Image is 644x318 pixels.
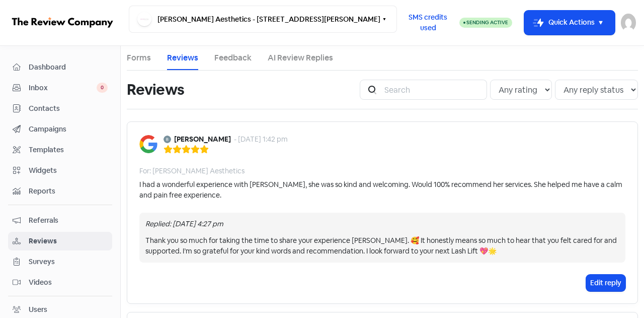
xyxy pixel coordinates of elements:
a: Forms [127,52,151,64]
span: Sending Active [466,19,508,26]
img: Image [139,135,157,153]
a: Templates [8,141,112,159]
b: [PERSON_NAME] [174,134,231,145]
a: Reviews [167,52,198,64]
span: Surveys [29,257,108,267]
img: Avatar [164,136,171,143]
span: Widgets [29,165,108,176]
a: Contacts [8,99,112,118]
button: Quick Actions [524,11,615,35]
i: Replied: [DATE] 4:27 pm [145,219,223,228]
span: Referrals [29,215,108,226]
div: I had a wonderful experience with [PERSON_NAME], she was so kind and welcoming. Would 100% recomm... [139,179,625,201]
div: For: [PERSON_NAME] Aesthetics [139,166,245,176]
a: Dashboard [8,58,112,77]
div: Thank you so much for taking the time to share your experience [PERSON_NAME]. 🥰 It honestly means... [145,235,619,257]
button: [PERSON_NAME] Aesthetics - [STREET_ADDRESS][PERSON_NAME] [129,6,397,33]
span: Contacts [29,103,108,114]
a: Referrals [8,211,112,230]
a: Campaigns [8,120,112,139]
span: Inbox [29,83,97,93]
img: User [621,14,636,32]
span: Videos [29,277,108,288]
a: Inbox 0 [8,79,112,97]
span: Campaigns [29,124,108,135]
input: Search [378,80,487,100]
a: Videos [8,273,112,292]
span: 0 [97,83,108,93]
a: Reports [8,182,112,201]
span: Reviews [29,236,108,246]
h1: Reviews [127,74,184,106]
a: SMS credits used [397,17,459,27]
a: Sending Active [459,17,512,29]
a: Reviews [8,232,112,250]
button: Edit reply [586,275,625,291]
span: Reports [29,186,108,197]
span: Dashboard [29,62,108,73]
div: - [DATE] 1:42 pm [234,134,288,145]
a: Widgets [8,161,112,180]
div: Users [29,304,47,315]
a: Surveys [8,252,112,271]
a: AI Review Replies [268,52,333,64]
span: Templates [29,145,108,155]
span: SMS credits used [406,12,451,33]
a: Feedback [214,52,252,64]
